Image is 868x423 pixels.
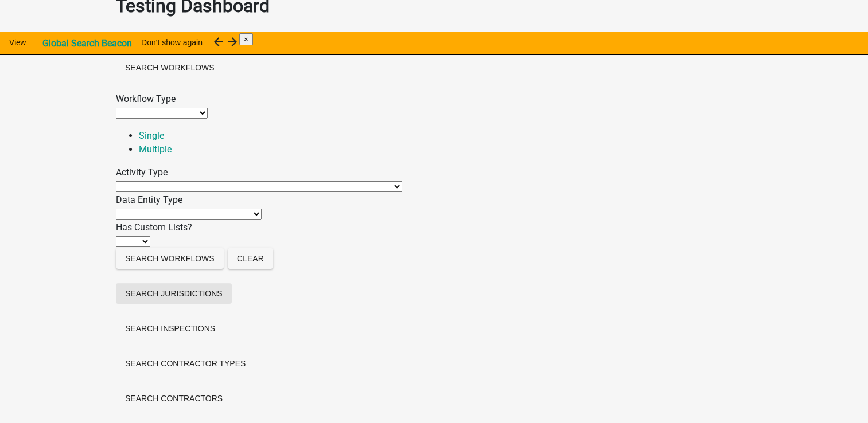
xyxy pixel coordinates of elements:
button: Search Workflows [116,248,224,269]
div: Has Custom Lists? [116,221,753,234]
button: Search Jurisdictions [116,283,232,304]
div: Data Entity Type [116,193,753,207]
a: Multiple [139,144,172,155]
span: × [244,35,248,44]
button: Search Contractor Types [116,353,255,374]
i: arrow_back [212,35,225,49]
i: arrow_forward [225,35,239,49]
div: Activity Type [116,166,753,179]
div: Search Workflows [116,92,753,272]
a: Single [139,130,164,141]
button: Close [239,33,253,45]
button: Don't show again [132,32,212,53]
button: Clear [228,248,273,269]
button: Search Workflows [116,57,224,78]
button: Search Inspections [116,318,224,339]
div: Workflow Type [116,92,753,106]
button: Search Contractors [116,388,232,409]
strong: Global Search Beacon [42,38,132,49]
